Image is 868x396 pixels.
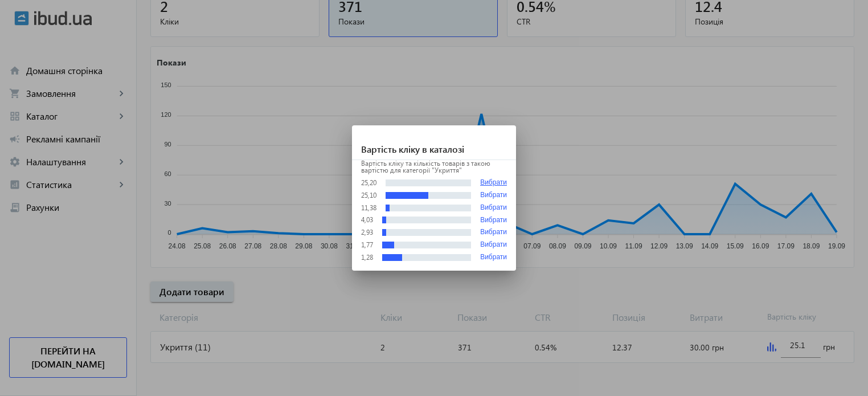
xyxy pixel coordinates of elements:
[361,254,373,261] div: 1,28
[480,217,507,224] button: Вибрати
[480,178,507,187] button: Вибрати
[480,254,507,262] button: Вибрати
[480,228,507,236] button: Вибрати
[480,191,507,199] button: Вибрати
[361,229,373,236] div: 2,93
[361,242,373,248] div: 1,77
[480,204,507,212] button: Вибрати
[361,192,376,199] div: 25,10
[480,241,507,249] button: Вибрати
[352,125,516,160] h1: Вартість кліку в каталозі
[361,160,507,174] p: Вартість кліку та кількість товарів з такою вартістю для категорії "Укриття"
[361,205,376,211] div: 11,38
[361,217,373,223] div: 4,03
[361,179,376,186] div: 25,20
